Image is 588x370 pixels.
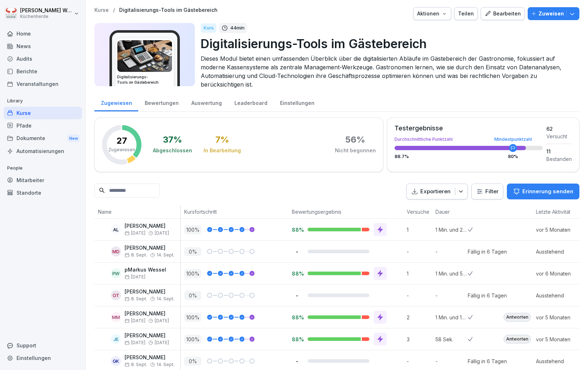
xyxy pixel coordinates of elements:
p: Kursfortschritt [184,208,285,216]
span: 8. Sept. [125,253,147,258]
a: News [4,40,82,52]
p: Ausstehend [536,292,586,299]
p: 100 % [184,335,201,344]
p: - [407,248,432,255]
div: Support [4,339,82,352]
p: [PERSON_NAME] [125,289,174,295]
p: Ausstehend [536,357,586,365]
span: [DATE] [125,274,145,279]
p: 100 % [184,313,201,322]
p: Dieses Modul bietet einen umfassenden Überblick über die digitalisierten Abläufe im Gästebereich ... [201,54,574,89]
p: vor 6 Monaten [536,270,586,277]
div: In Bearbeitung [204,147,241,154]
p: pMarkus Wessel [125,267,166,273]
a: Kurse [4,107,82,119]
p: 0 % [184,291,201,300]
span: [DATE] [125,340,145,345]
p: - [292,358,302,365]
button: Zuweisen [528,7,579,20]
span: 14. Sept. [157,362,174,367]
p: 1 [407,270,432,277]
a: Kurse [94,7,109,13]
div: New [67,134,80,143]
p: Dauer [435,208,464,216]
p: Versuche [407,208,428,216]
a: Zugewiesen [94,93,138,111]
a: Einstellungen [274,93,321,111]
a: Audits [4,52,82,65]
a: Berichte [4,65,82,78]
p: 3 [407,336,432,343]
span: [DATE] [155,340,169,345]
p: Ausstehend [536,248,586,255]
div: Mindestpunktzahl [494,137,532,142]
p: [PERSON_NAME] [125,333,169,339]
div: 11 [546,148,572,155]
div: Versucht [546,133,572,140]
div: Dokumente [4,132,82,145]
p: Zuweisen [538,10,564,18]
a: Leaderboard [228,93,274,111]
a: Pfade [4,119,82,132]
p: Name [98,208,177,216]
div: JE [111,334,121,344]
a: Automatisierungen [4,145,82,157]
p: Digitalisierungs-Tools im Gästebereich [201,34,574,53]
div: Home [4,27,82,40]
p: Zugewiesen [108,147,135,153]
div: OT [111,290,121,300]
span: [DATE] [155,318,169,323]
button: Erinnerung senden [507,184,579,199]
p: [PERSON_NAME] [125,355,174,361]
p: vor 5 Monaten [536,314,586,321]
div: MM [111,312,121,322]
div: Einstellungen [4,352,82,364]
p: Letzte Aktivität [536,208,583,216]
p: - [407,292,432,299]
p: Bewertungsergebnis [292,208,400,216]
p: 1 Min. und 28 Sek. [435,226,468,233]
p: 0 % [184,357,201,366]
span: [DATE] [155,231,169,236]
button: Bearbeiten [481,7,525,20]
div: 62 [546,125,572,133]
div: Durchschnittliche Punktzahl [395,137,543,142]
p: 1 Min. und 19 Sek. [435,314,468,321]
p: 88% [292,314,302,321]
div: 37 % [163,135,182,144]
p: - [292,248,302,255]
p: Erinnerung senden [522,188,573,195]
p: vor 5 Monaten [536,226,586,233]
p: Digitalisierungs-Tools im Gästebereich [119,7,218,13]
div: Teilen [458,10,474,18]
p: 2 [407,314,432,321]
p: [PERSON_NAME] [125,311,169,317]
p: vor 5 Monaten [536,336,586,343]
p: - [435,292,468,299]
div: Filter [476,188,499,195]
div: Antworten [504,313,531,322]
a: Veranstaltungen [4,78,82,90]
a: Mitarbeiter [4,174,82,186]
p: 58 Sek. [435,336,468,343]
button: Aktionen [413,7,451,20]
a: Auswertung [185,93,228,111]
div: Standorte [4,186,82,199]
div: Kurs [201,23,216,33]
p: [PERSON_NAME] [125,223,169,229]
p: Library [4,95,82,107]
span: 14. Sept. [157,253,174,258]
span: [DATE] [125,231,145,236]
div: Nicht begonnen [335,147,376,154]
div: MD [111,246,121,256]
